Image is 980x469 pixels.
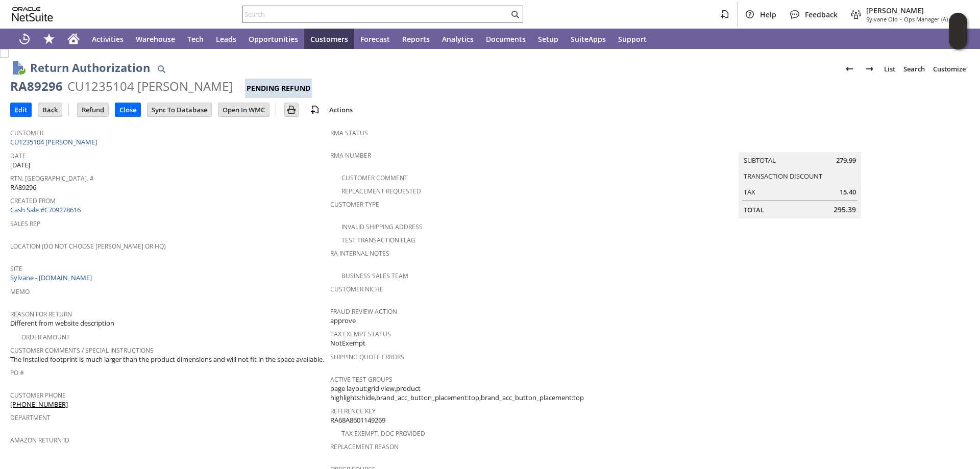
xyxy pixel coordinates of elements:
a: Recent Records [12,29,37,49]
a: Analytics [436,29,480,49]
a: Reports [396,29,436,49]
a: RMA Number [330,151,371,160]
a: Search [899,61,929,77]
a: Date [10,152,26,160]
a: PO # [10,368,24,377]
img: Print [285,104,298,116]
svg: Shortcuts [43,33,55,45]
a: Customer [10,129,43,137]
span: - [900,15,902,23]
span: Documents [486,34,526,44]
a: Support [612,29,653,49]
a: Business Sales Team [341,271,408,280]
span: [DATE] [10,160,30,170]
a: Reason For Return [10,310,72,318]
span: Forecast [360,34,390,44]
input: Open In WMC [218,103,269,116]
img: Previous [843,63,855,75]
a: Subtotal [744,156,776,165]
img: Quick Find [155,63,167,75]
input: Back [38,103,62,116]
caption: Summary [739,136,861,152]
input: Close [115,103,140,116]
a: Customer Comments / Special Instructions [10,346,154,355]
span: Setup [538,34,558,44]
a: Customize [929,61,970,77]
span: The installed footprint is much larger than the product dimensions and will not fit in the space ... [10,355,324,364]
span: RA68A8601149269 [330,415,385,425]
a: Tax Exempt. Doc Provided [341,429,425,438]
a: Setup [532,29,565,49]
span: Warehouse [136,34,175,44]
a: Actions [325,105,357,114]
span: 15.40 [840,187,856,197]
svg: Home [67,33,80,45]
h1: Return Authorization [30,59,150,76]
a: Replacement reason [330,442,399,451]
a: Order Amount [21,333,70,341]
svg: Search [509,8,521,20]
a: Forecast [354,29,396,49]
a: Customers [304,29,354,49]
span: Ops Manager (A) (F2L) [904,15,962,23]
a: Tax [744,187,755,196]
a: CU1235104 [PERSON_NAME] [10,137,100,146]
a: Invalid Shipping Address [341,223,423,231]
a: Tech [181,29,210,49]
a: Amazon Return ID [10,436,69,445]
a: Reference Key [330,407,376,415]
span: Leads [216,34,236,44]
span: Activities [92,34,124,44]
a: Cash Sale #C709278616 [10,205,81,214]
a: Site [10,264,22,273]
a: Active Test Groups [330,375,393,384]
div: Pending Refund [245,79,312,98]
a: Created From [10,196,56,205]
a: Department [10,413,51,422]
iframe: Click here to launch Oracle Guided Learning Help Panel [949,13,967,50]
span: Oracle Guided Learning Widget. To move around, please hold and drag [949,32,967,50]
span: Customers [310,34,348,44]
span: Reports [402,34,430,44]
a: Location (Do Not Choose [PERSON_NAME] or HQ) [10,242,166,251]
img: Next [864,63,876,75]
a: Shipping Quote Errors [330,353,404,361]
div: Shortcuts [37,29,61,49]
a: Leads [210,29,242,49]
img: add-record.svg [309,104,321,116]
span: RA89296 [10,183,36,192]
span: 279.99 [836,156,856,165]
span: Feedback [805,10,838,19]
a: Warehouse [130,29,181,49]
span: Support [618,34,647,44]
a: Activities [86,29,130,49]
input: Refund [78,103,108,116]
a: Customer Comment [341,174,408,182]
a: Customer Type [330,200,379,209]
a: Sylvane - [DOMAIN_NAME] [10,273,94,282]
a: Total [744,205,764,214]
a: Tax Exempt Status [330,330,391,338]
a: Sales Rep [10,219,40,228]
a: [PHONE_NUMBER] [10,400,68,409]
a: RA Internal Notes [330,249,389,258]
span: page layout:grid view,product highlights:hide,brand_acc_button_placement:top,brand_acc_button_pla... [330,384,645,403]
svg: Recent Records [18,33,31,45]
input: Sync To Database [148,103,211,116]
a: List [880,61,899,77]
span: Analytics [442,34,474,44]
input: Edit [11,103,31,116]
span: Different from website description [10,318,114,328]
svg: logo [12,7,53,21]
span: [PERSON_NAME] [866,6,962,15]
span: Sylvane Old [866,15,898,23]
div: CU1235104 [PERSON_NAME] [67,78,233,94]
span: approve [330,316,356,326]
div: RA89296 [10,78,63,94]
a: Documents [480,29,532,49]
input: Print [285,103,298,116]
a: Fraud Review Action [330,307,397,316]
span: 295.39 [834,205,856,215]
input: Search [243,8,509,20]
span: NotExempt [330,338,365,348]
